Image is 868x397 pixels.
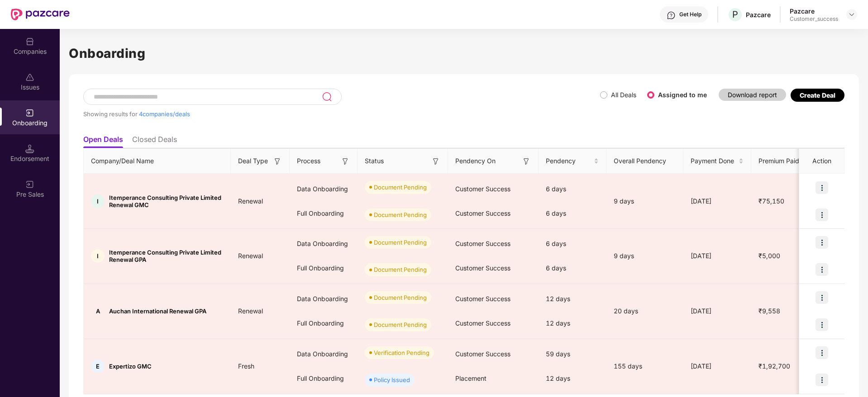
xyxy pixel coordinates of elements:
img: svg+xml;base64,PHN2ZyBpZD0iSGVscC0zMngzMiIgeG1sbnM9Imh0dHA6Ly93d3cudzMub3JnLzIwMDAvc3ZnIiB3aWR0aD... [667,11,676,20]
span: 4 companies/deals [139,110,190,118]
div: 6 days [539,201,606,226]
img: svg+xml;base64,PHN2ZyB3aWR0aD0iMTYiIGhlaWdodD0iMTYiIHZpZXdCb3g9IjAgMCAxNiAxNiIgZmlsbD0ibm9uZSIgeG... [431,157,440,166]
th: Company/Deal Name [84,149,231,174]
img: svg+xml;base64,PHN2ZyB3aWR0aD0iMTYiIGhlaWdodD0iMTYiIHZpZXdCb3g9IjAgMCAxNiAxNiIgZmlsbD0ibm9uZSIgeG... [273,157,282,166]
img: svg+xml;base64,PHN2ZyBpZD0iQ29tcGFuaWVzIiB4bWxucz0iaHR0cDovL3d3dy53My5vcmcvMjAwMC9zdmciIHdpZHRoPS... [25,37,34,46]
span: Customer Success [455,185,510,193]
div: 6 days [539,232,606,256]
span: Customer Success [455,209,510,217]
span: Customer Success [455,295,510,302]
div: Full Onboarding [290,366,358,391]
div: A [91,304,105,318]
div: Full Onboarding [290,201,358,226]
img: svg+xml;base64,PHN2ZyB3aWR0aD0iMTYiIGhlaWdodD0iMTYiIHZpZXdCb3g9IjAgMCAxNiAxNiIgZmlsbD0ibm9uZSIgeG... [522,157,531,166]
span: Renewal [231,252,270,260]
img: icon [816,346,828,359]
div: Showing results for [83,110,600,118]
img: svg+xml;base64,PHN2ZyB3aWR0aD0iMjQiIGhlaWdodD0iMjUiIHZpZXdCb3g9IjAgMCAyNCAyNSIgZmlsbD0ibm9uZSIgeG... [322,91,332,102]
img: svg+xml;base64,PHN2ZyB3aWR0aD0iMjAiIGhlaWdodD0iMjAiIHZpZXdCb3g9IjAgMCAyMCAyMCIgZmlsbD0ibm9uZSIgeG... [25,180,34,189]
div: Document Pending [374,238,427,247]
div: Data Onboarding [290,342,358,366]
div: Verification Pending [374,348,429,357]
div: 6 days [539,256,606,280]
div: Pazcare [790,7,838,15]
span: Customer Success [455,350,510,358]
img: icon [816,263,828,276]
span: P [732,9,738,20]
button: Download report [719,89,786,101]
span: Placement [455,374,486,382]
span: Customer Success [455,240,510,247]
div: [DATE] [683,251,751,261]
img: icon [816,318,828,331]
div: I [91,249,105,263]
div: Document Pending [374,183,427,192]
img: icon [816,208,828,221]
div: 9 days [606,251,683,261]
div: Document Pending [374,293,427,302]
h1: Onboarding [69,43,859,63]
div: Customer_success [790,15,838,23]
img: icon [816,181,828,194]
span: Expertizo GMC [109,363,152,370]
div: Policy Issued [374,375,410,384]
div: 12 days [539,287,606,311]
label: Assigned to me [658,91,707,99]
div: E [91,359,105,373]
span: Fresh [231,362,262,370]
th: Payment Done [683,149,751,174]
img: svg+xml;base64,PHN2ZyBpZD0iSXNzdWVzX2Rpc2FibGVkIiB4bWxucz0iaHR0cDovL3d3dy53My5vcmcvMjAwMC9zdmciIH... [25,73,34,82]
div: 12 days [539,366,606,391]
span: Pendency On [455,156,496,166]
img: New Pazcare Logo [11,9,70,20]
span: Payment Done [691,156,737,166]
img: icon [816,291,828,304]
div: 20 days [606,306,683,316]
div: 6 days [539,177,606,201]
div: Data Onboarding [290,287,358,311]
div: Data Onboarding [290,232,358,256]
div: 12 days [539,311,606,336]
span: ₹5,000 [751,252,787,260]
span: ₹1,92,700 [751,362,797,370]
th: Action [799,149,844,174]
span: Itemperance Consulting Private Limited Renewal GMC [109,194,224,208]
div: [DATE] [683,306,751,316]
div: Document Pending [374,265,427,274]
span: ₹75,150 [751,197,792,205]
span: ₹9,558 [751,307,787,315]
li: Closed Deals [132,135,177,148]
li: Open Deals [83,135,123,148]
span: Pendency [546,156,592,166]
div: Document Pending [374,320,427,329]
span: Renewal [231,307,270,315]
th: Premium Paid [751,149,810,174]
span: Itemperance Consulting Private Limited Renewal GPA [109,249,224,263]
div: Full Onboarding [290,256,358,280]
div: I [91,194,105,208]
label: All Deals [611,91,636,99]
div: Full Onboarding [290,311,358,336]
th: Pendency [539,149,606,174]
span: Deal Type [238,156,268,166]
div: Document Pending [374,210,427,219]
span: Auchan International Renewal GPA [109,307,206,315]
img: svg+xml;base64,PHN2ZyB3aWR0aD0iMTYiIGhlaWdodD0iMTYiIHZpZXdCb3g9IjAgMCAxNiAxNiIgZmlsbD0ibm9uZSIgeG... [341,157,350,166]
div: [DATE] [683,361,751,371]
th: Overall Pendency [606,149,683,174]
div: Data Onboarding [290,177,358,201]
span: Customer Success [455,264,510,272]
div: Create Deal [800,91,835,99]
span: Process [297,156,320,166]
div: Get Help [679,11,701,18]
div: 59 days [539,342,606,366]
span: Customer Success [455,319,510,327]
span: Status [365,156,384,166]
img: svg+xml;base64,PHN2ZyB3aWR0aD0iMjAiIGhlaWdodD0iMjAiIHZpZXdCb3g9IjAgMCAyMCAyMCIgZmlsbD0ibm9uZSIgeG... [25,109,34,118]
img: svg+xml;base64,PHN2ZyB3aWR0aD0iMTQuNSIgaGVpZ2h0PSIxNC41IiB2aWV3Qm94PSIwIDAgMTYgMTYiIGZpbGw9Im5vbm... [25,144,34,153]
div: 9 days [606,196,683,206]
img: svg+xml;base64,PHN2ZyBpZD0iRHJvcGRvd24tMzJ4MzIiIHhtbG5zPSJodHRwOi8vd3d3LnczLm9yZy8yMDAwL3N2ZyIgd2... [848,11,855,18]
img: icon [816,373,828,386]
div: Pazcare [746,10,771,19]
img: icon [816,236,828,249]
